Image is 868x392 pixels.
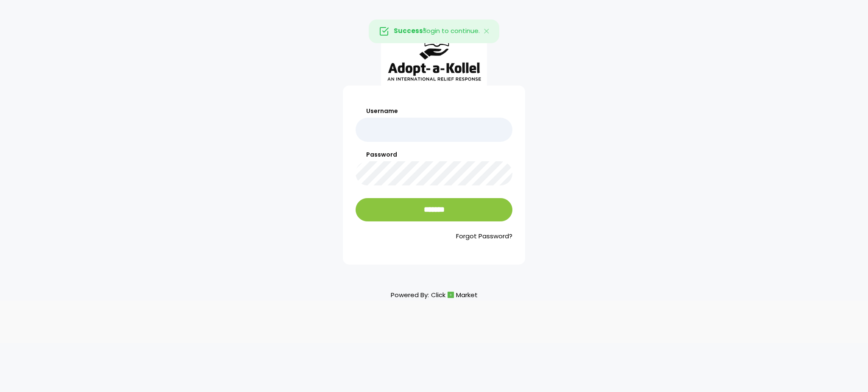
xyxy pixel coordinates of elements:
[369,19,499,43] div: login to continue.
[356,107,512,116] label: Username
[356,150,512,159] label: Password
[356,232,512,241] a: Forgot Password?
[431,289,478,301] a: ClickMarket
[475,20,499,43] button: Close
[391,289,478,301] p: Powered By:
[448,292,454,298] img: cm_icon.png
[381,25,487,86] img: aak_logo_sm.jpeg
[394,26,425,35] strong: Success!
